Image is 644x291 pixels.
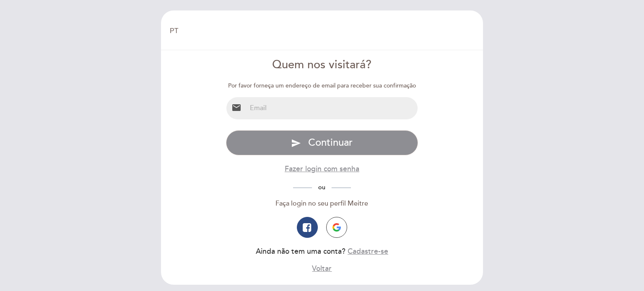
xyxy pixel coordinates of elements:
[312,263,332,274] button: Voltar
[256,247,345,256] span: Ainda não tem uma conta?
[285,164,359,174] button: Fazer login com senha
[226,130,418,155] button: send Continuar
[247,97,418,119] input: Email
[226,199,418,209] div: Faça login no seu perfil Meitre
[308,136,353,149] span: Continuar
[312,184,332,191] span: ou
[226,82,418,90] div: Por favor forneça um endereço de email para receber sua confirmação
[231,103,241,113] i: email
[348,246,388,257] button: Cadastre-se
[291,138,301,148] i: send
[332,223,341,232] img: icon-google.png
[226,57,418,73] div: Quem nos visitará?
